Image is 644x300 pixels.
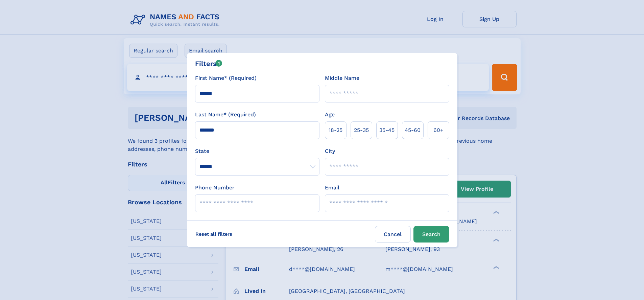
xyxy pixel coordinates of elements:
label: Last Name* (Required) [195,111,256,119]
span: 18‑25 [329,126,342,134]
label: Phone Number [195,184,235,192]
label: Age [325,111,335,119]
span: 60+ [433,126,444,134]
label: Reset all filters [191,226,237,242]
label: Cancel [375,226,411,243]
span: 35‑45 [379,126,395,134]
span: 25‑35 [354,126,369,134]
span: 45‑60 [405,126,421,134]
label: Email [325,184,339,192]
div: Filters [195,59,222,69]
label: City [325,147,335,155]
label: First Name* (Required) [195,74,257,82]
button: Search [413,226,449,243]
label: State [195,147,319,155]
label: Middle Name [325,74,359,82]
